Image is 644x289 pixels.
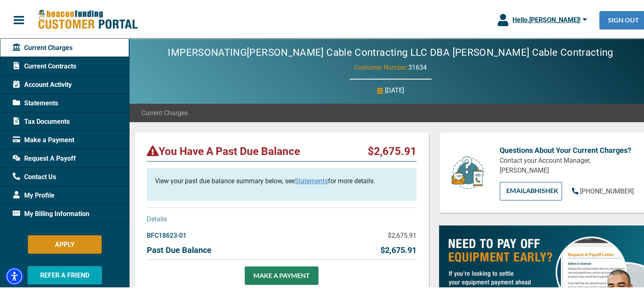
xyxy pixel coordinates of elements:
a: EMAILAbhishek [500,180,562,199]
img: Beacon Funding Customer Portal Logo [38,8,138,29]
span: Request A Payoff [13,152,76,162]
span: [PHONE_NUMBER] [580,186,634,193]
p: Contact your Account Manager, [PERSON_NAME] [500,154,634,174]
span: Account Activity [13,78,72,88]
span: Statements [13,97,58,107]
span: Hello, [PERSON_NAME] ! [512,14,580,22]
span: My Profile [13,189,55,199]
span: Current Charges [13,41,73,51]
button: APPLY [28,234,102,252]
h2: IMPERSONATING [PERSON_NAME] Cable Contracting LLC DBA [PERSON_NAME] Cable Contracting [143,45,637,57]
span: Tax Documents [13,115,70,125]
span: My Billing Information [13,207,89,217]
button: REFER A FRIEND [27,264,102,283]
span: 31634 [408,62,427,70]
span: Make a Payment [13,134,74,143]
p: BFC18623-01 [147,229,187,239]
p: $2,675.91 [368,143,416,156]
span: Contact Us [13,171,56,180]
p: $2,675.91 [388,229,416,239]
p: Past Due Balance [147,242,212,255]
p: Questions About Your Current Charges? [500,143,634,154]
span: Current Contracts [13,60,76,70]
span: Customer Number: [354,62,408,70]
a: Statements [295,175,328,183]
p: View your past due balance summary below, see for more details. [155,175,408,184]
span: Current Charges [141,107,188,116]
div: Accessibility Menu [5,266,23,284]
p: [DATE] [385,84,404,94]
a: [PHONE_NUMBER] [572,185,634,195]
p: $2,675.91 [380,242,416,255]
p: You Have A Past Due Balance [147,143,300,156]
img: customer-service.png [449,154,486,188]
p: Details [147,213,416,223]
a: MAKE A PAYMENT [245,265,319,283]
